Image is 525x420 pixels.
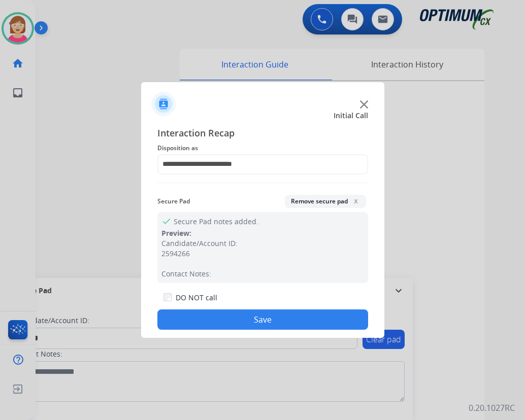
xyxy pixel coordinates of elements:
[157,195,190,207] span: Secure Pad
[352,197,360,205] span: x
[176,293,217,303] label: DO NOT call
[161,216,170,224] mat-icon: check
[157,142,368,154] span: Disposition as
[161,228,191,238] span: Preview:
[157,309,368,330] button: Save
[157,212,368,283] div: Secure Pad notes added.
[161,238,364,279] div: Candidate/Account ID: 2594266 Contact Notes:
[334,111,368,121] span: Initial Call
[469,402,515,414] p: 0.20.1027RC
[151,92,176,116] img: contactIcon
[157,126,368,142] span: Interaction Recap
[285,195,366,208] button: Remove secure padx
